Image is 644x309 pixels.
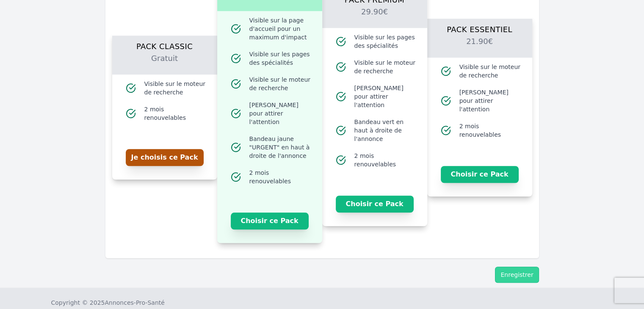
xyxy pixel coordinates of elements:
div: Copyright © 2025 [51,298,165,307]
button: Choisir ce Pack [441,166,519,183]
button: Je choisis ce Pack [126,149,204,166]
span: 2 mois renouvelables [354,152,417,168]
span: Visible sur les pages des spécialités [354,33,417,50]
span: [PERSON_NAME] pour attirer l'attention [459,88,522,113]
h2: 21.90€ [437,36,522,58]
span: Visible sur le moteur de recherche [144,80,207,97]
span: 2 mois renouvelables [459,122,522,139]
span: 2 mois renouvelables [249,168,312,185]
span: 2 mois renouvelables [144,105,207,122]
h2: Gratuit [122,52,207,74]
button: Enregistrer [495,267,539,283]
h1: Pack Classic [122,36,207,52]
button: Choisir ce Pack [231,212,309,229]
button: Choisir ce Pack [336,196,414,212]
span: Bandeau vert en haut à droite de l'annonce [354,118,417,143]
span: [PERSON_NAME] pour attirer l'attention [354,84,417,109]
span: Visible sur le moteur de recherche [354,58,417,75]
span: Visible sur le moteur de recherche [459,63,522,80]
span: Visible sur le moteur de recherche [249,75,312,92]
span: [PERSON_NAME] pour attirer l'attention [249,101,312,126]
h1: Pack Essentiel [437,19,522,36]
span: Visible sur la page d'accueil pour un maximum d'impact [249,16,312,41]
span: Visible sur les pages des spécialités [249,50,312,67]
span: Bandeau jaune "URGENT" en haut à droite de l'annonce [249,135,312,160]
a: Annonces-Pro-Santé [105,298,164,307]
h2: 29.90€ [332,6,417,28]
